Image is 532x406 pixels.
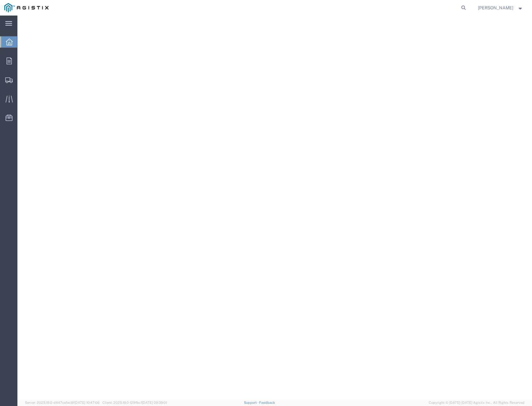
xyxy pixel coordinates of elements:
button: [PERSON_NAME] [478,4,524,12]
span: Copyright © [DATE]-[DATE] Agistix Inc., All Rights Reserved [429,400,525,405]
iframe: FS Legacy Container [17,16,532,399]
img: logo [4,3,49,12]
span: Leilani Castellanos [478,4,513,11]
a: Feedback [259,401,275,404]
span: Server: 2025.19.0-d447cefac8f [25,401,100,404]
a: Support [244,401,259,404]
span: [DATE] 10:47:06 [74,401,100,404]
span: [DATE] 09:39:01 [142,401,167,404]
span: Client: 2025.19.0-129fbcf [102,401,167,404]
